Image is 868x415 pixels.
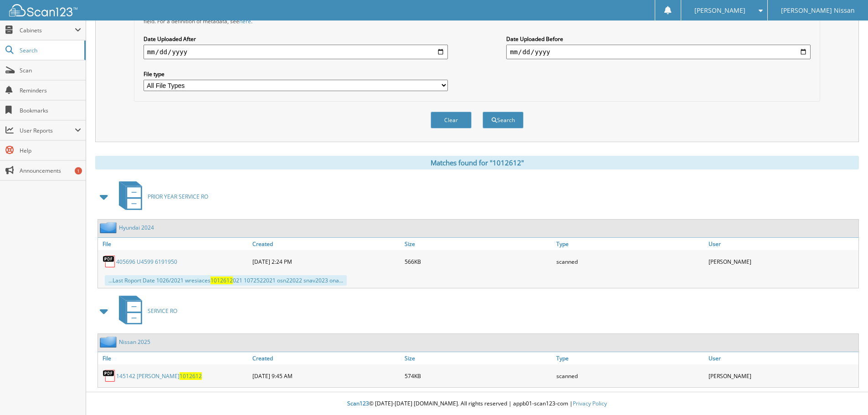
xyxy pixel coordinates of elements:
[706,352,858,364] a: User
[20,127,75,134] span: User Reports
[119,224,154,231] a: Hyundai 2024
[119,338,150,346] a: Nissan 2025
[431,112,472,128] button: Clear
[105,275,347,286] div: ...Last Roport Date 1026/2021 wresiaces 021 1072522021 osn22022 snav2023 ona...
[116,258,177,266] a: 405696 U4599 6191950
[250,352,402,364] a: Created
[144,45,448,59] input: start
[113,293,177,329] a: SERVICE RO
[20,87,81,94] span: Reminders
[706,238,858,250] a: User
[554,238,706,250] a: Type
[103,369,116,383] img: PDF.png
[20,67,81,74] span: Scan
[100,222,119,233] img: folder2.png
[402,367,555,385] div: 574KB
[144,35,448,43] label: Date Uploaded After
[347,400,369,407] span: Scan123
[402,352,555,364] a: Size
[250,367,402,385] div: [DATE] 9:45 AM
[554,252,706,271] div: scanned
[694,8,745,13] span: [PERSON_NAME]
[506,35,811,43] label: Date Uploaded Before
[98,352,250,364] a: File
[180,372,202,380] span: 1012612
[95,156,859,169] div: Matches found for "1012612"
[554,352,706,364] a: Type
[250,252,402,271] div: [DATE] 2:24 PM
[103,255,116,268] img: PDF.png
[506,45,811,59] input: end
[239,17,251,25] a: here
[9,4,77,16] img: scan123-logo-white.svg
[211,277,233,284] span: 1012612
[402,252,555,271] div: 566KB
[144,70,448,78] label: File type
[250,238,402,250] a: Created
[113,179,208,215] a: PRIOR YEAR SERVICE RO
[20,107,81,114] span: Bookmarks
[20,147,81,154] span: Help
[20,167,81,174] span: Announcements
[75,167,82,174] div: 1
[20,46,80,54] span: Search
[20,26,75,34] span: Cabinets
[483,112,524,128] button: Search
[706,252,858,271] div: [PERSON_NAME]
[706,367,858,385] div: [PERSON_NAME]
[86,393,868,415] div: © [DATE]-[DATE] [DOMAIN_NAME]. All rights reserved | appb01-scan123-com |
[116,372,202,380] a: 145142 [PERSON_NAME]1012612
[402,238,555,250] a: Size
[781,8,855,13] span: [PERSON_NAME] Nissan
[148,193,208,200] span: PRIOR YEAR SERVICE RO
[100,336,119,348] img: folder2.png
[573,400,607,407] a: Privacy Policy
[148,307,177,315] span: SERVICE RO
[554,367,706,385] div: scanned
[98,238,250,250] a: File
